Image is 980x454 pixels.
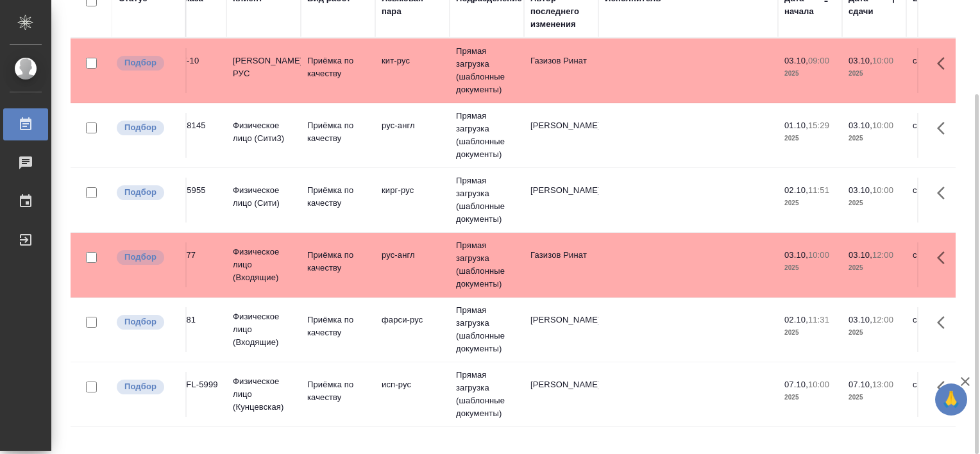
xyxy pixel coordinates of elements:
[808,250,829,260] p: 10:00
[808,315,829,324] p: 11:31
[158,184,220,197] div: C_FL-15955
[808,121,829,130] p: 15:29
[124,380,156,393] p: Подбор
[784,391,836,404] p: 2025
[124,186,156,199] p: Подбор
[158,119,220,132] div: C3_FL-8145
[233,55,294,80] p: [PERSON_NAME] РУС
[375,372,450,417] td: исп-рус
[307,119,369,145] p: Приёмка по качеству
[233,184,294,210] p: Физическое лицо (Сити)
[450,362,524,426] td: Прямая загрузка (шаблонные документы)
[784,197,836,210] p: 2025
[375,307,450,352] td: фарси-рус
[233,310,294,349] p: Физическое лицо (Входящие)
[524,178,598,223] td: [PERSON_NAME]
[849,315,872,324] p: 03.10,
[524,307,598,352] td: [PERSON_NAME]
[307,314,369,339] p: Приёмка по качеству
[124,315,156,328] p: Подбор
[307,249,369,274] p: Приёмка по качеству
[849,132,900,145] p: 2025
[849,121,872,130] p: 03.10,
[233,246,294,284] p: Физическое лицо (Входящие)
[784,262,836,274] p: 2025
[849,56,872,65] p: 03.10,
[849,262,900,274] p: 2025
[784,132,836,145] p: 2025
[158,249,220,262] div: V_FL-977
[115,55,179,72] div: Можно подбирать исполнителей
[784,121,808,130] p: 01.10,
[524,242,598,287] td: Газизов Ринат
[450,168,524,232] td: Прямая загрузка (шаблонные документы)
[872,121,893,130] p: 10:00
[872,380,893,389] p: 13:00
[808,56,829,65] p: 09:00
[849,197,900,210] p: 2025
[524,113,598,158] td: [PERSON_NAME]
[158,378,220,391] div: KUNZ_FL-5999
[929,372,960,403] button: Здесь прячутся важные кнопки
[375,113,450,158] td: рус-англ
[307,378,369,404] p: Приёмка по качеству
[929,242,960,273] button: Здесь прячутся важные кнопки
[940,386,962,413] span: 🙏
[158,314,220,326] div: V_FL-981
[115,249,179,266] div: Можно подбирать исполнителей
[375,242,450,287] td: рус-англ
[849,326,900,339] p: 2025
[872,315,893,324] p: 12:00
[784,315,808,324] p: 02.10,
[784,56,808,65] p: 03.10,
[524,372,598,417] td: [PERSON_NAME]
[784,185,808,195] p: 02.10,
[158,55,220,67] div: C_DNV-10
[849,250,872,260] p: 03.10,
[872,185,893,195] p: 10:00
[929,113,960,144] button: Здесь прячутся важные кнопки
[849,67,900,80] p: 2025
[124,121,156,134] p: Подбор
[307,55,369,80] p: Приёмка по качеству
[849,391,900,404] p: 2025
[124,251,156,264] p: Подбор
[307,184,369,210] p: Приёмка по качеству
[450,298,524,362] td: Прямая загрузка (шаблонные документы)
[784,326,836,339] p: 2025
[784,67,836,80] p: 2025
[375,48,450,93] td: кит-рус
[524,48,598,93] td: Газизов Ринат
[233,119,294,145] p: Физическое лицо (Сити3)
[808,380,829,389] p: 10:00
[115,184,179,201] div: Можно подбирать исполнителей
[929,307,960,338] button: Здесь прячутся важные кнопки
[124,56,156,69] p: Подбор
[935,383,967,416] button: 🙏
[872,56,893,65] p: 10:00
[115,119,179,137] div: Можно подбирать исполнителей
[849,185,872,195] p: 03.10,
[375,178,450,223] td: кирг-рус
[450,103,524,167] td: Прямая загрузка (шаблонные документы)
[808,185,829,195] p: 11:51
[115,314,179,331] div: Можно подбирать исполнителей
[849,380,872,389] p: 07.10,
[115,378,179,396] div: Можно подбирать исполнителей
[784,380,808,389] p: 07.10,
[872,250,893,260] p: 12:00
[233,375,294,414] p: Физическое лицо (Кунцевская)
[929,48,960,79] button: Здесь прячутся важные кнопки
[450,233,524,297] td: Прямая загрузка (шаблонные документы)
[450,38,524,103] td: Прямая загрузка (шаблонные документы)
[784,250,808,260] p: 03.10,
